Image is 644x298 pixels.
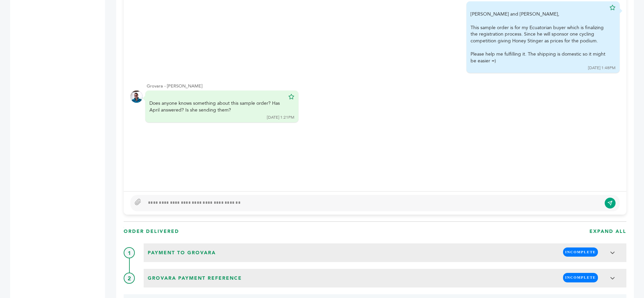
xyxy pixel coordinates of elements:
[588,65,616,71] div: [DATE] 1:48PM
[124,228,179,235] h3: ORDER DElIVERED
[149,100,285,113] div: Does anyone knows something about this sample order? Has April answered? Is she sending them?
[589,228,626,235] h3: EXPAND ALL
[471,51,606,64] div: Please help me fulfilling it. The shipping is domestic so it might be easier =)
[563,247,598,257] span: INCOMPLETE
[146,273,244,284] span: Grovara Payment Reference
[471,24,606,44] div: This sample order is for my Ecuatorian buyer which is finalizing the registration process. Since ...
[147,83,620,89] div: Grovara - [PERSON_NAME]
[146,247,218,258] span: Payment to Grovara
[563,273,598,282] span: INCOMPLETE
[471,11,606,64] div: [PERSON_NAME] and [PERSON_NAME],
[267,115,294,120] div: [DATE] 1:21PM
